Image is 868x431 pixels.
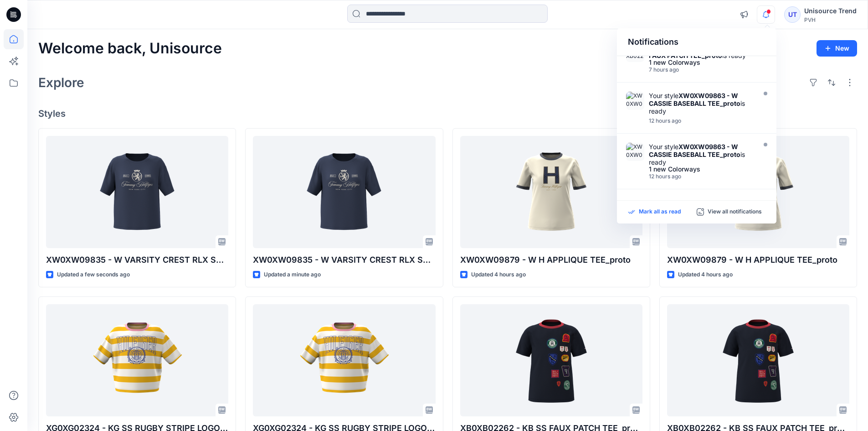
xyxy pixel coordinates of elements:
[649,67,754,73] div: Saturday, September 20, 2025 17:32
[649,143,754,166] div: Your style is ready
[264,270,321,280] p: Updated a minute ago
[460,304,642,417] a: XB0XB02262 - KB SS FAUX PATCH TEE_proto
[784,6,801,23] div: UT
[626,92,644,110] img: XW0XW09863 - W CASSIE BASEBALL TEE_proto
[649,173,754,180] div: Saturday, September 20, 2025 12:32
[649,92,754,115] div: Your style is ready
[626,143,644,161] img: XW0XW09863 - W CASSIE BASEBALL TEE_proto
[817,40,857,57] button: New
[46,304,228,417] a: XG0XG02324 - KG SS RUGBY STRIPE LOGO TEE_proto
[678,270,733,280] p: Updated 4 hours ago
[46,136,228,249] a: XW0XW09835 - W VARSITY CREST RLX SS TEE_proto
[38,75,84,90] h2: Explore
[667,254,849,266] p: XW0XW09879 - W H APPLIQUE TEE_proto
[57,270,130,280] p: Updated a few seconds ago
[708,208,762,216] p: View all notifications
[46,254,228,266] p: XW0XW09835 - W VARSITY CREST RLX SS TEE_proto
[804,5,857,16] div: Unisource Trend
[804,16,857,23] div: PVH
[649,143,740,158] strong: XW0XW09863 - W CASSIE BASEBALL TEE_proto
[649,118,754,124] div: Saturday, September 20, 2025 12:37
[38,108,857,119] h4: Styles
[460,254,642,266] p: XW0XW09879 - W H APPLIQUE TEE_proto
[38,40,222,57] h2: Welcome back, Unisource
[253,304,435,417] a: XG0XG02324 - KG SS RUGBY STRIPE LOGO TEE_proto
[617,28,776,56] div: Notifications
[253,254,435,266] p: XW0XW09835 - W VARSITY CREST RLX SS TEE_proto
[649,59,754,66] div: 1 new Colorways
[253,136,435,249] a: XW0XW09835 - W VARSITY CREST RLX SS TEE_proto
[471,270,526,280] p: Updated 4 hours ago
[649,92,740,107] strong: XW0XW09863 - W CASSIE BASEBALL TEE_proto
[639,208,681,216] p: Mark all as read
[667,304,849,417] a: XB0XB02262 - KB SS FAUX PATCH TEE_proto
[460,136,642,249] a: XW0XW09879 - W H APPLIQUE TEE_proto
[649,166,754,172] div: 1 new Colorways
